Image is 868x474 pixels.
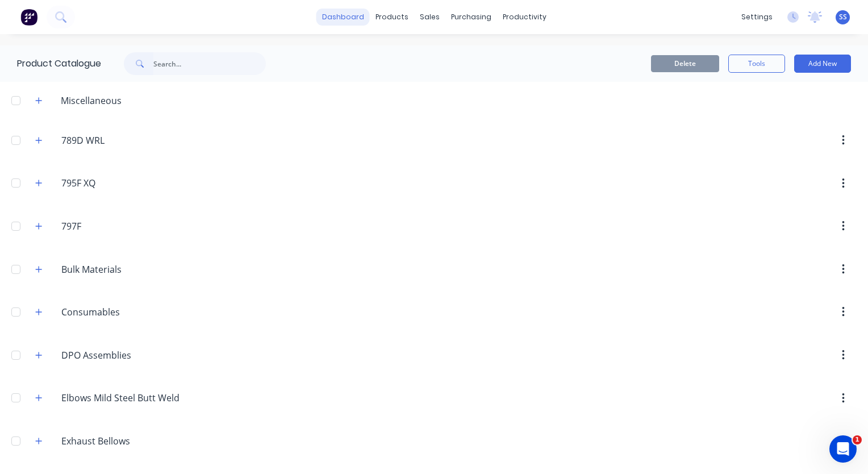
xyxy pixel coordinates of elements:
[316,9,370,26] a: dashboard
[794,55,851,73] button: Add New
[728,55,785,73] button: Tools
[61,391,196,405] input: Enter category name
[52,94,131,107] div: Miscellaneous
[61,348,196,362] input: Enter category name
[839,12,847,22] span: SS
[20,9,37,26] img: Factory
[61,219,196,233] input: Enter category name
[414,9,445,26] div: sales
[370,9,414,26] div: products
[61,134,196,147] input: Enter category name
[736,9,778,26] div: settings
[61,434,196,448] input: Enter category name
[853,435,862,444] span: 1
[153,52,266,75] input: Search...
[61,176,196,190] input: Enter category name
[61,305,196,319] input: Enter category name
[61,263,196,276] input: Enter category name
[445,9,497,26] div: purchasing
[497,9,552,26] div: productivity
[651,55,719,72] button: Delete
[829,435,857,463] iframe: Intercom live chat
